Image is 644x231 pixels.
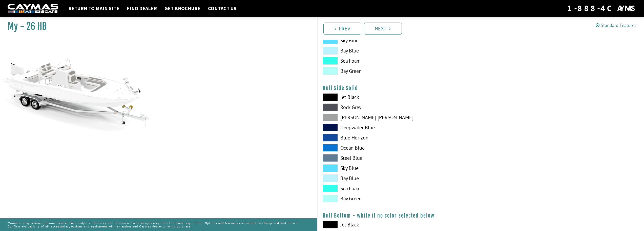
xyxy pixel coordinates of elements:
label: Blue Horizon [323,134,476,141]
label: Bay Green [323,195,476,202]
label: Bay Blue [323,47,476,55]
label: Sky Blue [323,164,476,172]
label: Steel Blue [323,154,476,162]
label: Deepwater Blue [323,124,476,131]
a: Find Dealer [124,5,159,12]
label: Sky Blue [323,37,476,44]
label: Jet Black [323,93,476,101]
a: Contact Us [205,5,239,12]
img: white-logo-c9c8dbefe5ff5ceceb0f0178aa75bf4bb51f6bca0971e226c86eb53dfe498488.png [8,4,58,13]
label: Ocean Blue [323,144,476,152]
label: Bay Green [323,67,476,75]
div: 1-888-4CAYMAS [567,3,636,14]
label: Jet Black [323,221,476,228]
h4: Hull Bottom - white if no color selected below [323,212,639,219]
label: Rock Grey [323,103,476,111]
p: *Some configurations, options, accessories, and/or colors may not be shown. Some images may depic... [8,219,309,230]
label: [PERSON_NAME] [PERSON_NAME] [323,114,476,121]
h1: My - 26 HB [8,21,304,32]
a: Return to main site [66,5,122,12]
a: Prev [323,23,361,35]
label: Sea Foam [323,185,476,192]
a: Standard Features [596,22,636,28]
a: Get Brochure [162,5,203,12]
a: Next [364,23,402,35]
label: Sea Foam [323,57,476,65]
h4: Hull Side Solid [323,85,639,91]
label: Bay Blue [323,174,476,182]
